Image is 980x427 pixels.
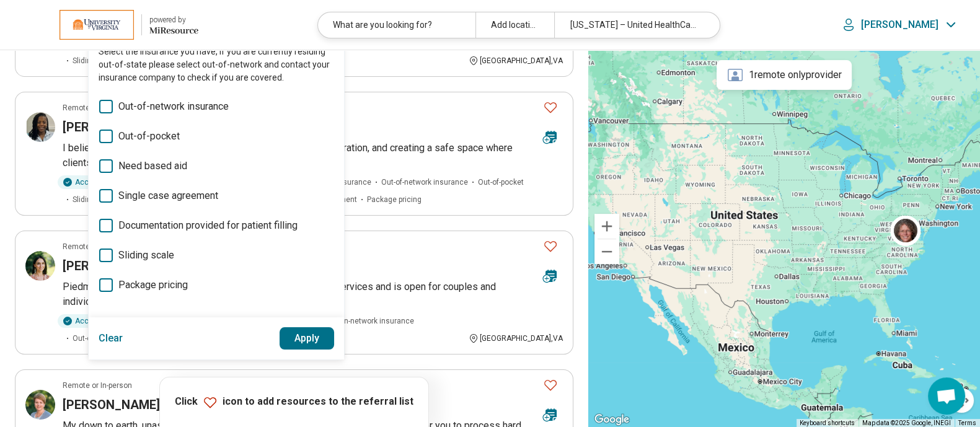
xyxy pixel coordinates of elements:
[63,257,160,275] h3: [PERSON_NAME]
[118,278,188,293] span: Package pricing
[538,372,563,398] button: Favorite
[469,55,563,66] div: [GEOGRAPHIC_DATA] , VA
[99,327,123,350] button: Clear
[475,12,554,38] div: Add location
[118,218,298,233] span: Documentation provided for patient filling
[149,14,198,25] div: powered by
[538,234,563,259] button: Favorite
[63,280,563,309] p: Piedmont Counseling Collective offers a wide range of clinical services and is open for couples a...
[958,420,976,426] a: Terms (opens in new tab)
[63,241,132,252] p: Remote or In-person
[63,380,132,391] p: Remote or In-person
[118,159,187,174] span: Need based aid
[118,129,180,144] span: Out-of-pocket
[862,420,951,426] span: Map data ©2025 Google, INEGI
[73,194,117,205] span: Sliding scale
[469,333,563,344] div: [GEOGRAPHIC_DATA] , VA
[63,141,563,170] p: I believe change happens through gentle encouragement, collaboration, and creating a safe space w...
[73,55,117,66] span: Sliding scale
[118,248,174,263] span: Sliding scale
[175,395,413,410] p: Click icon to add resources to the referral list
[367,194,422,205] span: Package pricing
[58,175,143,189] div: Accepting clients
[928,377,965,415] div: Open chat
[118,99,229,114] span: Out-of-network insurance
[381,177,468,188] span: Out-of-network insurance
[861,19,938,31] p: [PERSON_NAME]
[342,315,414,327] span: In-network insurance
[99,45,334,84] p: Select the insurance you have, if you are currently residing out-of-state please select out-of-ne...
[118,188,218,203] span: Single case agreement
[20,10,198,40] a: University of Virginiapowered by
[318,12,475,38] div: What are you looking for?
[594,239,619,264] button: Zoom out
[554,12,712,38] div: [US_STATE] – United HealthCare Student Resources
[538,95,563,120] button: Favorite
[280,327,335,350] button: Apply
[73,333,159,344] span: Out-of-network insurance
[60,10,134,40] img: University of Virginia
[63,102,106,113] p: Remote only
[63,118,160,136] h3: [PERSON_NAME]
[58,314,143,328] div: Accepting clients
[594,214,619,239] button: Zoom in
[717,60,852,90] div: 1 remote only provider
[478,177,524,188] span: Out-of-pocket
[63,396,160,413] h3: [PERSON_NAME]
